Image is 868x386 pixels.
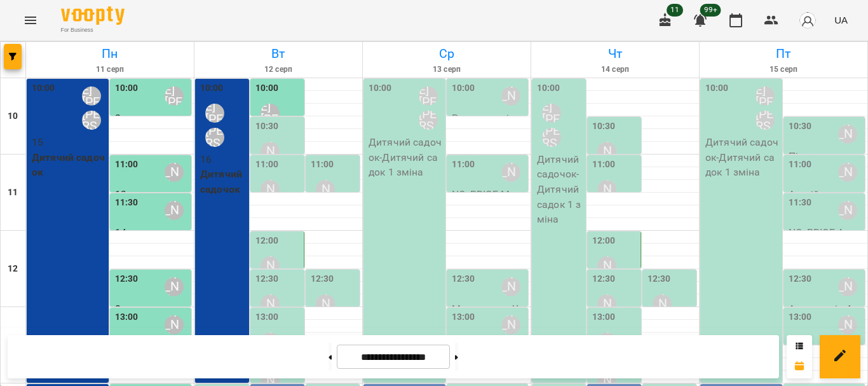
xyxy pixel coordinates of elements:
[705,81,729,95] label: 10:00
[115,158,139,172] label: 11:00
[32,135,106,150] p: 15
[829,8,853,32] button: UA
[533,44,697,64] h6: Чт
[115,196,139,210] label: 11:30
[200,152,247,167] p: 16
[542,128,561,147] div: Котомська Ірина Віталіївна
[261,294,280,314] div: Резенчук Світлана Анатоліїївна
[789,272,812,286] label: 12:30
[702,64,865,76] h6: 15 серп
[261,180,280,199] div: Бондарєва Віолєтта
[702,44,865,64] h6: Пт
[311,272,334,286] label: 12:30
[255,120,279,134] label: 10:30
[452,310,475,324] label: 13:00
[789,301,863,331] p: Арт-терапія 4+ - Арт-терапія
[115,272,139,286] label: 12:30
[255,272,279,286] label: 12:30
[838,315,857,334] div: Резенчук Світлана Анатоліїївна
[165,163,184,182] div: Москалець Олена Вікторівна
[597,256,616,275] div: Грінченко Анна
[452,111,526,170] p: Розвиваючі заняття малюки 2+ - Розвиваючі заняття
[452,301,526,347] p: Малювання - Уроки малювання
[501,315,520,334] div: Резенчук Світлана Анатоліїївна
[452,187,526,232] p: NO_PRICE - Малювання 3D ручкою
[82,111,101,130] div: Котомська Ірина Віталіївна
[537,81,560,95] label: 10:00
[648,272,671,286] label: 12:30
[597,180,616,199] div: Москалець Олена Вікторівна
[8,186,18,200] h6: 11
[592,310,616,324] label: 13:00
[452,158,475,172] label: 11:00
[592,234,616,248] label: 12:00
[789,149,863,194] p: Підготовка до школи - Підготовка до школи
[28,44,192,64] h6: Пн
[165,201,184,220] div: Гусєва Олена
[789,187,863,232] p: Англійська мова 4-6 р. - Англійська мова 4+
[115,310,139,324] label: 13:00
[165,277,184,296] div: Резенчук Світлана Анатоліїївна
[653,294,672,314] div: Бондарєва Віолєтта
[255,234,279,248] label: 12:00
[261,142,280,161] div: Москалець Олена Вікторівна
[316,180,335,199] div: Москалець Олена Вікторівна
[789,158,812,172] label: 11:00
[15,5,46,36] button: Menu
[32,81,55,95] label: 10:00
[419,111,438,130] div: Котомська Ірина Віталіївна
[501,277,520,296] div: Резенчук Світлана Анатоліїївна
[452,81,475,95] label: 10:00
[365,44,529,64] h6: Ср
[311,158,334,172] label: 11:00
[115,111,189,126] p: 2
[205,104,224,123] div: Шварова Марина
[61,26,125,34] span: For Business
[756,86,775,106] div: Шварова Марина
[200,81,224,95] label: 10:00
[165,315,184,334] div: Резенчук Світлана Анатоліїївна
[501,86,520,106] div: Бондарєва Віолєтта
[756,111,775,130] div: Котомська Ірина Віталіївна
[8,109,18,123] h6: 10
[667,4,683,17] span: 11
[452,272,475,286] label: 12:30
[8,262,18,276] h6: 12
[115,301,189,317] p: 8
[316,294,335,314] div: Бондарєва Віолєтта
[789,310,812,324] label: 13:00
[834,13,848,27] span: UA
[789,196,812,210] label: 11:30
[419,86,438,106] div: Шварова Марина
[789,225,863,255] p: NO_PRICE - Англійська мова 5+
[838,163,857,182] div: Бондарєва Віолєтта
[255,158,279,172] label: 11:00
[365,64,529,76] h6: 13 серп
[597,294,616,314] div: Резенчук Світлана Анатоліїївна
[115,81,139,95] label: 10:00
[542,104,561,123] div: Шварова Марина
[592,120,616,134] label: 10:30
[255,310,279,324] label: 13:00
[369,135,443,180] p: Дитячий садочок - Дитячий садок 1 зміна
[115,225,189,240] p: 14
[28,64,192,76] h6: 11 серп
[838,125,857,144] div: Москалець Олена Вікторівна
[196,64,360,76] h6: 12 серп
[200,167,247,196] p: Дитячий садочок
[700,4,721,17] span: 99+
[838,201,857,220] div: Бондарєва Віолєтта
[838,277,857,296] div: Резенчук Світлана Анатоліїївна
[261,104,280,123] div: Шварова Марина
[705,135,780,180] p: Дитячий садочок - Дитячий садок 1 зміна
[799,11,817,29] img: avatar_s.png
[592,158,616,172] label: 11:00
[32,150,106,180] p: Дитячий садочок
[261,256,280,275] div: Грінченко Анна
[597,142,616,161] div: Москалець Олена Вікторівна
[205,128,224,147] div: Котомська Ірина Віталіївна
[196,44,360,64] h6: Вт
[115,187,189,202] p: 13
[165,86,184,106] div: Шварова Марина
[61,6,125,25] img: Voopty Logo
